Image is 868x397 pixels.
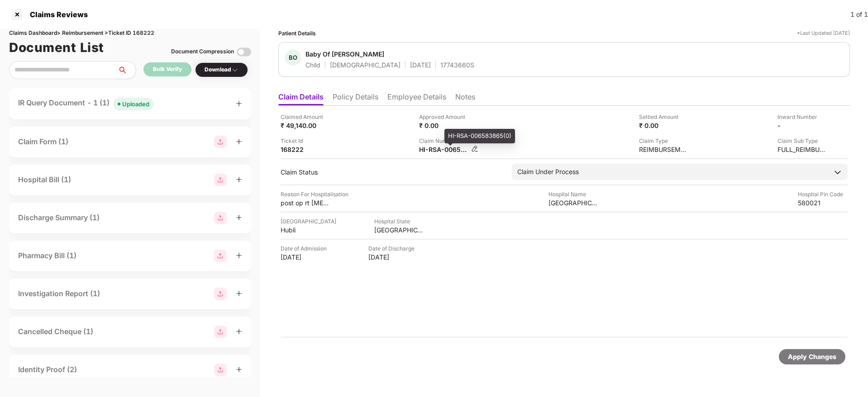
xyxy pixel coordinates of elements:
[387,92,446,105] li: Employee Details
[281,168,503,176] div: Claim Status
[237,45,251,59] img: svg+xml;base64,PHN2ZyBpZD0iVG9nZ2xlLTMyeDMyIiB4bWxucz0iaHR0cDovL3d3dy53My5vcmcvMjAwMC9zdmciIHdpZH...
[153,65,182,74] div: Bulk Verify
[18,97,154,110] div: IR Query Document - 1 (1)
[171,47,234,56] div: Document Compression
[205,66,238,74] div: Download
[798,190,848,198] div: Hospital Pin Code
[278,29,316,38] div: Patient Details
[517,167,579,177] div: Claim Under Process
[548,198,598,207] div: [GEOGRAPHIC_DATA]
[419,121,469,130] div: ₹ 0.00
[281,113,330,121] div: Claimed Amount
[214,364,227,376] img: svg+xml;base64,PHN2ZyBpZD0iR3JvdXBfMjg4MTMiIGRhdGEtbmFtZT0iR3JvdXAgMjg4MTMiIHhtbG5zPSJodHRwOi8vd3...
[281,137,330,145] div: Ticket Id
[639,121,689,130] div: ₹ 0.00
[798,198,848,207] div: 580021
[18,364,77,375] div: Identity Proof (2)
[18,250,76,261] div: Pharmacy Bill (1)
[281,198,330,207] div: post op rt [MEDICAL_DATA]
[639,145,689,154] div: REIMBURSEMENT
[788,352,836,362] div: Apply Changes
[214,136,227,148] img: svg+xml;base64,PHN2ZyBpZD0iR3JvdXBfMjg4MTMiIGRhdGEtbmFtZT0iR3JvdXAgMjg4MTMiIHhtbG5zPSJodHRwOi8vd3...
[281,244,330,253] div: Date of Admission
[639,113,689,121] div: Settled Amount
[850,9,868,19] div: 1 of 1
[18,136,68,147] div: Claim Form (1)
[9,29,251,38] div: Claims Dashboard > Reimbursement > Ticket ID 168222
[236,176,242,183] span: plus
[777,137,827,145] div: Claim Sub Type
[18,174,71,185] div: Hospital Bill (1)
[236,214,242,221] span: plus
[236,366,242,373] span: plus
[368,253,418,261] div: [DATE]
[777,145,827,154] div: FULL_REIMBURSEMENT
[281,217,336,226] div: [GEOGRAPHIC_DATA]
[236,100,242,107] span: plus
[117,66,136,74] span: search
[777,121,827,130] div: -
[797,29,850,38] div: *Last Updated [DATE]
[285,50,301,66] div: BO
[333,92,378,105] li: Policy Details
[281,121,330,130] div: ₹ 49,140.00
[305,61,320,69] div: Child
[281,145,330,154] div: 168222
[24,10,88,19] div: Claims Reviews
[214,174,227,186] img: svg+xml;base64,PHN2ZyBpZD0iR3JvdXBfMjg4MTMiIGRhdGEtbmFtZT0iR3JvdXAgMjg4MTMiIHhtbG5zPSJodHRwOi8vd3...
[236,138,242,145] span: plus
[214,288,227,300] img: svg+xml;base64,PHN2ZyBpZD0iR3JvdXBfMjg4MTMiIGRhdGEtbmFtZT0iR3JvdXAgMjg4MTMiIHhtbG5zPSJodHRwOi8vd3...
[281,226,330,234] div: Hubli
[374,226,424,234] div: [GEOGRAPHIC_DATA]
[278,92,324,105] li: Claim Details
[281,253,330,261] div: [DATE]
[231,66,238,74] img: svg+xml;base64,PHN2ZyBpZD0iRHJvcGRvd24tMzJ4MzIiIHhtbG5zPSJodHRwOi8vd3d3LnczLm9yZy8yMDAwL3N2ZyIgd2...
[281,190,348,198] div: Reason For Hospitalisation
[419,137,478,145] div: Claim Number
[236,290,242,297] span: plus
[236,252,242,259] span: plus
[440,61,474,69] div: 17743660S
[419,145,469,154] div: HI-RSA-006583865(0)
[305,50,384,58] div: Baby Of [PERSON_NAME]
[214,326,227,338] img: svg+xml;base64,PHN2ZyBpZD0iR3JvdXBfMjg4MTMiIGRhdGEtbmFtZT0iR3JvdXAgMjg4MTMiIHhtbG5zPSJodHRwOi8vd3...
[236,328,242,335] span: plus
[471,145,478,152] img: svg+xml;base64,PHN2ZyBpZD0iRWRpdC0zMngzMiIgeG1sbnM9Imh0dHA6Ly93d3cudzMub3JnLzIwMDAvc3ZnIiB3aWR0aD...
[117,61,136,79] button: search
[18,288,100,299] div: Investigation Report (1)
[410,61,431,69] div: [DATE]
[419,113,469,121] div: Approved Amount
[639,137,689,145] div: Claim Type
[122,99,149,109] div: Uploaded
[9,38,104,57] h1: Document List
[444,129,515,143] div: HI-RSA-006583865(0)
[18,212,100,223] div: Discharge Summary (1)
[833,168,842,177] img: downArrowIcon
[374,217,424,226] div: Hospital State
[548,190,598,198] div: Hospital Name
[214,212,227,224] img: svg+xml;base64,PHN2ZyBpZD0iR3JvdXBfMjg4MTMiIGRhdGEtbmFtZT0iR3JvdXAgMjg4MTMiIHhtbG5zPSJodHRwOi8vd3...
[368,244,418,253] div: Date of Discharge
[214,250,227,262] img: svg+xml;base64,PHN2ZyBpZD0iR3JvdXBfMjg4MTMiIGRhdGEtbmFtZT0iR3JvdXAgMjg4MTMiIHhtbG5zPSJodHRwOi8vd3...
[777,113,827,121] div: Inward Number
[330,61,401,69] div: [DEMOGRAPHIC_DATA]
[18,326,93,337] div: Cancelled Cheque (1)
[455,92,475,105] li: Notes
